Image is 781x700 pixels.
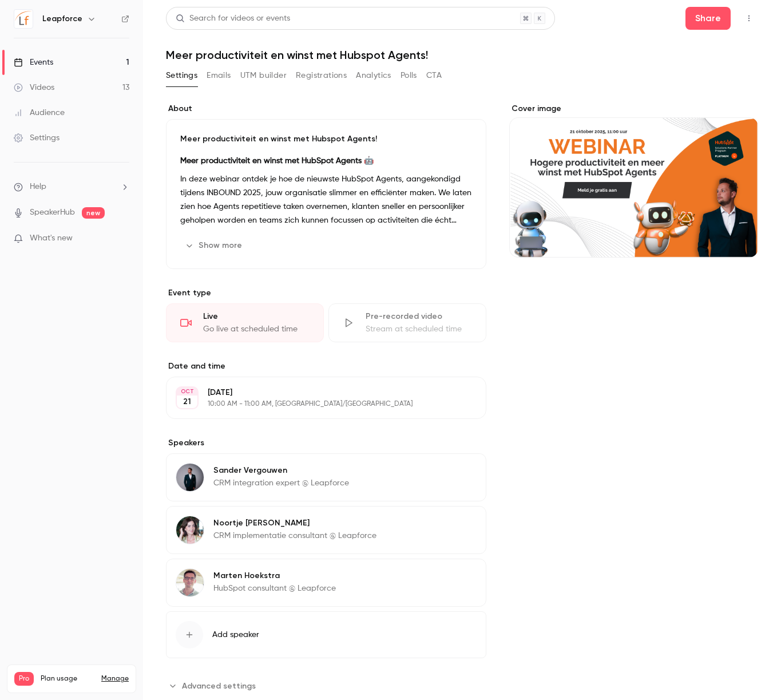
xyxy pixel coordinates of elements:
[366,323,472,335] div: Stream at scheduled time
[213,583,336,594] p: HubSpot consultant @ Leapforce
[176,464,204,491] img: Sander Vergouwen
[296,66,347,85] button: Registrations
[14,57,53,68] div: Events
[356,66,391,85] button: Analytics
[30,207,75,219] a: SpeakerHub
[82,207,105,219] span: new
[213,530,376,541] p: CRM implementatie consultant @ Leapforce
[14,10,33,28] img: Leapforce
[166,66,197,85] button: Settings
[685,7,731,30] button: Share
[401,66,417,85] button: Polls
[14,132,60,144] div: Settings
[208,400,426,409] p: 10:00 AM - 11:00 AM, [GEOGRAPHIC_DATA]/[GEOGRAPHIC_DATA]
[166,506,486,554] div: Noortje WijckmansNoortje [PERSON_NAME]CRM implementatie consultant @ Leapforce
[509,103,758,258] section: Cover image
[116,234,129,244] iframe: Noticeable Trigger
[166,103,486,114] label: About
[180,172,472,227] p: In deze webinar ontdek je hoe de nieuwste HubSpot Agents, aangekondigd tijdens INBOUND 2025, jouw...
[207,66,231,85] button: Emails
[426,66,442,85] button: CTA
[213,477,349,489] p: CRM integration expert @ Leapforce
[213,517,376,529] p: Noortje [PERSON_NAME]
[166,559,486,607] div: Marten HoekstraMarten HoekstraHubSpot consultant @ Leapforce
[203,311,310,322] div: Live
[101,674,129,683] a: Manage
[30,181,46,193] span: Help
[41,674,94,683] span: Plan usage
[176,13,290,25] div: Search for videos or events
[213,465,349,476] p: Sander Vergouwen
[203,323,310,335] div: Go live at scheduled time
[176,516,204,544] img: Noortje Wijckmans
[328,303,486,342] div: Pre-recorded videoStream at scheduled time
[166,303,324,342] div: LiveGo live at scheduled time
[166,361,486,372] label: Date and time
[180,133,472,145] p: Meer productiviteit en winst met Hubspot Agents!
[14,82,54,93] div: Videos
[240,66,287,85] button: UTM builder
[176,569,204,596] img: Marten Hoekstra
[42,13,82,25] h6: Leapforce
[166,677,263,695] button: Advanced settings
[182,680,256,692] span: Advanced settings
[213,570,336,582] p: Marten Hoekstra
[180,236,249,255] button: Show more
[509,103,758,114] label: Cover image
[166,48,758,62] h1: Meer productiviteit en winst met Hubspot Agents!
[212,629,259,640] span: Add speaker
[183,396,191,408] p: 21
[177,387,197,396] div: OCT
[366,311,472,322] div: Pre-recorded video
[208,387,426,398] p: [DATE]
[14,672,34,686] span: Pro
[14,107,65,118] div: Audience
[30,232,73,244] span: What's new
[14,181,129,193] li: help-dropdown-opener
[180,157,374,165] strong: Meer productiviteit en winst met HubSpot Agents 🤖
[166,677,486,695] section: Advanced settings
[166,611,486,658] button: Add speaker
[166,437,486,449] label: Speakers
[166,453,486,501] div: Sander VergouwenSander VergouwenCRM integration expert @ Leapforce
[166,287,486,299] p: Event type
